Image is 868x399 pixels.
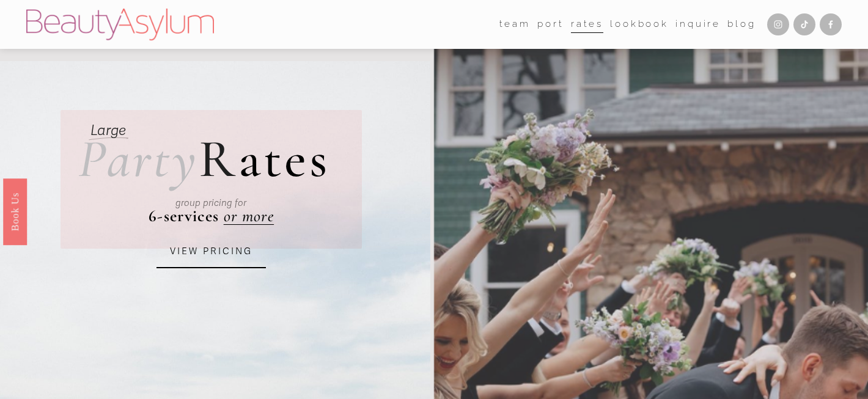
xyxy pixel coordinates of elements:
em: Large [90,122,126,139]
a: Facebook [820,13,842,35]
a: Lookbook [610,15,669,34]
a: folder dropdown [499,15,531,34]
a: Book Us [3,178,27,244]
a: Instagram [767,13,789,35]
a: port [537,15,564,34]
a: Blog [727,15,756,34]
span: team [499,16,531,33]
em: group pricing for [175,197,246,208]
a: Rates [571,15,603,34]
span: R [199,126,238,191]
em: Party [78,126,199,191]
a: VIEW PRICING [156,235,267,268]
a: Inquire [675,15,721,34]
img: Beauty Asylum | Bridal Hair &amp; Makeup Charlotte &amp; Atlanta [26,9,214,40]
h2: ates [78,133,330,186]
a: TikTok [793,13,815,35]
